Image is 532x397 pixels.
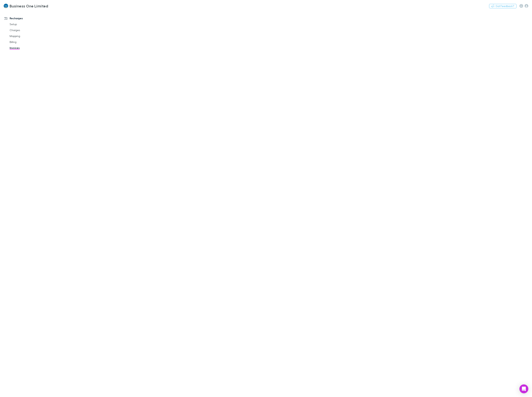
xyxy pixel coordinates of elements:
[1,15,54,21] a: Recharges
[6,45,54,51] a: Invoices
[6,21,54,27] a: Setup
[10,4,48,8] h3: Business One Limited
[519,384,528,393] div: Open Intercom Messenger
[489,4,516,8] button: Got Feedback?
[6,27,54,33] a: Charges
[6,33,54,39] a: Mapping
[4,4,8,8] img: Business One Limited's Logo
[1,1,50,10] a: Business One Limited
[6,39,54,45] a: Billing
